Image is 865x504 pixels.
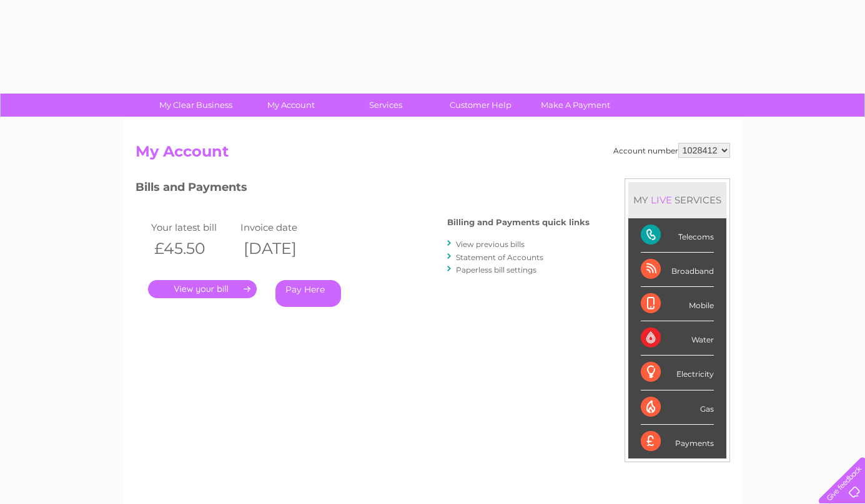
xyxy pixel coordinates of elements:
div: Broadband [641,253,714,287]
td: Invoice date [237,219,327,236]
a: Pay Here [275,280,341,307]
a: . [148,280,257,298]
a: Paperless bill settings [456,265,536,274]
a: My Clear Business [144,94,247,117]
th: [DATE] [237,236,327,261]
div: Gas [641,390,714,425]
a: My Account [239,94,342,117]
a: Make A Payment [524,94,627,117]
div: MY SERVICES [628,182,726,218]
div: Account number [613,143,730,158]
a: View previous bills [456,240,525,249]
div: Electricity [641,356,714,390]
div: LIVE [648,194,675,206]
a: Services [334,94,437,117]
a: Statement of Accounts [456,253,543,262]
h2: My Account [136,143,730,167]
td: Your latest bill [148,219,238,236]
div: Payments [641,425,714,458]
th: £45.50 [148,236,238,261]
div: Telecoms [641,218,714,253]
h3: Bills and Payments [136,178,590,200]
div: Water [641,321,714,356]
a: Customer Help [429,94,532,117]
div: Mobile [641,287,714,321]
h4: Billing and Payments quick links [447,218,590,227]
